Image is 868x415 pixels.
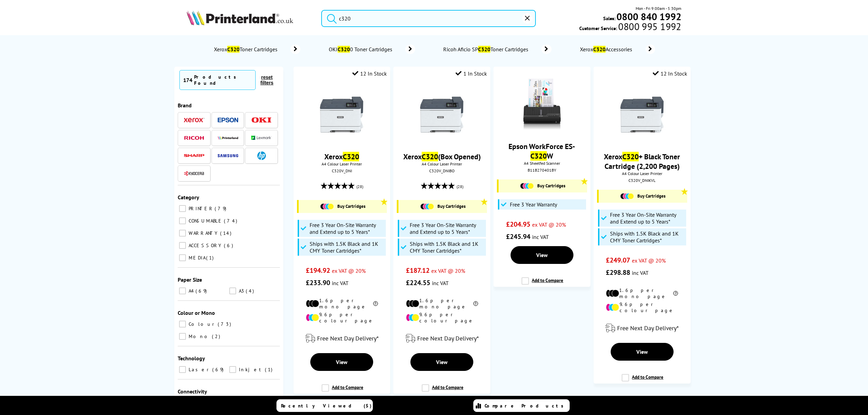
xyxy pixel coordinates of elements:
div: B11B270401BY [499,168,585,173]
a: View [611,343,674,361]
span: ex VAT @ 20% [431,267,465,274]
span: 79 [215,205,228,212]
div: 1 In Stock [456,70,487,77]
span: inc VAT [432,280,449,286]
img: Epson-ES-C320W-Front-Main-Small.jpg [516,79,568,130]
span: Ships with 1.5K Black and 1K CMY Toner Cartridges* [610,230,684,244]
span: inc VAT [532,233,549,240]
img: xerox-c320-front-small.jpg [616,89,668,140]
img: Cartridges [420,203,434,210]
span: Buy Cartridges [337,203,365,209]
mark: C320 [227,46,240,53]
button: reset filters [256,74,278,86]
span: Paper Size [178,276,202,283]
span: A3 [237,288,245,294]
span: £204.95 [506,220,530,229]
b: 0800 840 1992 [616,10,681,23]
span: Brand [178,102,192,109]
span: inc VAT [632,269,649,276]
span: £187.12 [406,266,430,275]
span: WARRANTY [187,230,219,236]
span: A4 Colour Laser Printer [397,161,487,166]
span: 6 [224,242,235,249]
mark: C320 [593,46,606,53]
span: A4 Sheetfed Scanner [497,161,587,166]
img: Ricoh [184,136,204,140]
span: Mono [187,333,211,339]
span: Inkjet [237,366,264,373]
span: Buy Cartridges [537,183,565,189]
label: Add to Compare [622,374,663,387]
div: modal_delivery [597,319,687,338]
mark: C320 [622,152,639,161]
li: 9.6p per colour page [606,301,678,313]
span: 4 [246,288,256,294]
span: Free 3 Year On-Site Warranty and Extend up to 5 Years* [410,222,484,235]
span: Free 3 Year On-Site Warranty and Extend up to 5 Years* [610,211,684,225]
input: MEDIA 1 [179,254,186,261]
span: View [336,359,348,365]
a: XeroxC320Accessories [579,44,655,54]
span: ACCESSORY [187,242,223,249]
img: Cartridges [320,203,334,210]
span: View [536,252,548,258]
label: Add to Compare [422,384,463,397]
span: 1 [265,366,274,373]
img: Epson [218,118,238,123]
span: Free Next Day Delivery* [317,334,379,342]
div: C320V_DNI [299,168,385,173]
span: Laser [187,366,212,373]
img: HP [257,151,266,160]
span: Ships with 1.5K Black and 1K CMY Toner Cartridges* [310,240,384,254]
div: 12 In Stock [653,70,687,77]
a: Buy Cartridges [302,203,383,210]
input: Search product or brand [321,10,536,27]
a: Buy Cartridges [402,203,483,210]
span: A4 Colour Laser Printer [597,171,687,176]
a: Printerland Logo [187,10,313,27]
span: Ships with 1.5K Black and 1K CMY Toner Cartridges* [410,240,484,254]
span: ex VAT @ 20% [332,267,366,274]
a: Epson WorkForce ES-C320W [508,142,575,161]
a: View [410,353,473,371]
mark: C320 [343,152,359,161]
img: Cartridges [620,193,634,199]
div: modal_delivery [297,329,387,348]
span: £245.94 [506,232,530,241]
a: XeroxC320(Box Opened) [403,152,481,161]
img: Lexmark [251,136,272,140]
input: Colour 73 [179,321,186,327]
span: Buy Cartridges [437,203,465,209]
span: 174 [183,77,192,83]
span: 2 [212,333,222,339]
img: Kyocera [184,171,204,176]
span: £194.92 [306,266,330,275]
li: 1.6p per mono page [606,287,678,299]
span: View [436,359,448,365]
input: Laser 69 [179,366,186,373]
span: Customer Service: [579,23,681,31]
a: Recently Viewed (5) [276,399,373,412]
input: Mono 2 [179,333,186,340]
label: Add to Compare [521,277,563,290]
div: C320V_DNIKVL [599,178,685,183]
span: Ricoh Aficio SP Toner Cartridges [443,46,531,53]
mark: C320 [478,46,490,53]
img: Printerland [218,136,238,139]
input: CONSUMABLE 74 [179,217,186,224]
span: Technology [178,355,205,362]
input: ACCESSORY 6 [179,242,186,249]
input: WARRANTY 14 [179,230,186,237]
span: Free 3 Year On-Site Warranty and Extend up to 5 Years* [310,222,384,235]
a: XeroxC320 [324,152,359,161]
input: PRINTER 79 [179,205,186,212]
span: A4 Colour Laser Printer [297,161,387,166]
span: (28) [356,180,363,193]
img: xerox-c320-front-small.jpg [316,89,367,140]
div: Products Found [194,74,252,86]
img: Xerox [184,118,204,122]
li: 9.6p per colour page [406,311,478,324]
li: 1.6p per mono page [406,297,478,310]
input: A3 4 [229,287,236,294]
mark: C320 [338,46,350,53]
